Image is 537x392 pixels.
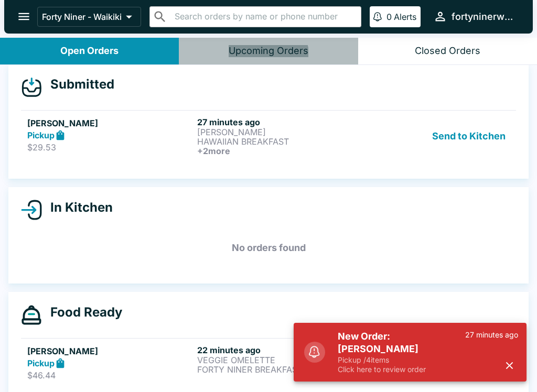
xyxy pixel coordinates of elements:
[338,355,465,365] p: Pickup / 4 items
[197,345,363,355] h6: 22 minutes ago
[37,7,141,27] button: Forty Niner - Waikiki
[21,229,516,267] h5: No orders found
[452,10,516,23] div: fortyninerwaikiki
[197,117,363,127] h6: 27 minutes ago
[465,330,518,340] p: 27 minutes ago
[428,117,510,156] button: Send to Kitchen
[197,127,363,137] p: [PERSON_NAME]
[27,370,193,380] p: $46.44
[21,110,516,162] a: [PERSON_NAME]Pickup$29.5327 minutes ago[PERSON_NAME]HAWAIIAN BREAKFAST+2moreSend to Kitchen
[27,130,55,140] strong: Pickup
[197,355,363,365] p: VEGGIE OMELETTE
[42,304,122,320] h4: Food Ready
[229,45,308,57] div: Upcoming Orders
[197,146,363,156] h6: + 2 more
[429,5,520,28] button: fortyninerwaikiki
[338,365,465,374] p: Click here to review order
[27,142,193,153] p: $29.53
[42,12,122,22] p: Forty Niner - Waikiki
[171,9,357,24] input: Search orders by name or phone number
[21,338,516,387] a: [PERSON_NAME]Pickup$46.4422 minutes agoVEGGIE OMELETTEFORTY NINER BREAKFASTComplete Order
[338,330,465,355] h5: New Order: [PERSON_NAME]
[415,45,480,57] div: Closed Orders
[10,3,37,30] button: open drawer
[27,345,193,357] h5: [PERSON_NAME]
[60,45,119,57] div: Open Orders
[394,12,416,22] p: Alerts
[386,12,392,22] p: 0
[42,200,113,215] h4: In Kitchen
[42,77,114,92] h4: Submitted
[27,117,193,129] h5: [PERSON_NAME]
[197,365,363,374] p: FORTY NINER BREAKFAST
[27,358,55,368] strong: Pickup
[197,137,363,146] p: HAWAIIAN BREAKFAST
